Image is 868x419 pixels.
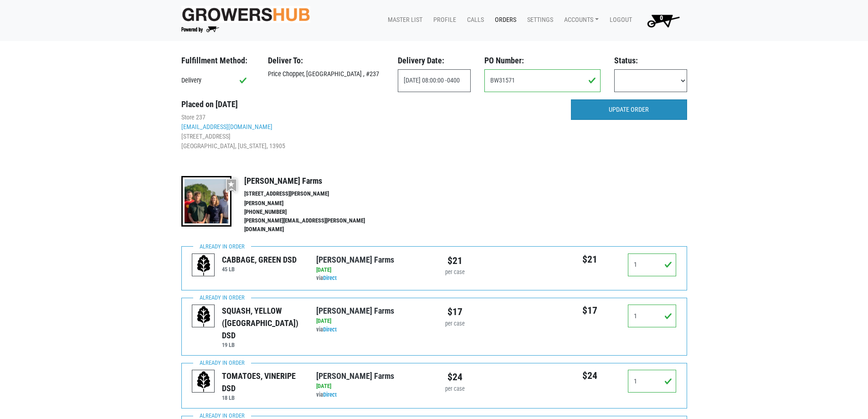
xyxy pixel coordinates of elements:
[426,11,460,29] a: Profile
[222,266,297,273] h6: 45 LB
[441,385,469,393] div: per case
[244,176,385,186] h4: [PERSON_NAME] Farms
[316,382,427,391] div: [DATE]
[181,176,231,226] img: thumbnail-8a08f3346781c529aa742b86dead986c.jpg
[441,268,469,277] div: per case
[316,266,427,274] div: [DATE]
[602,11,636,29] a: Logout
[323,326,337,333] a: Direct
[316,255,394,264] a: [PERSON_NAME] Farms
[222,253,297,266] div: CABBAGE, GREEN DSD
[192,370,215,393] img: placeholder-variety-43d6402dacf2d531de610a020419775a.svg
[460,11,488,29] a: Calls
[565,253,614,265] h5: $21
[520,11,557,29] a: Settings
[222,370,303,394] div: TOMATOES, VINERIPE DSD
[316,306,394,316] a: [PERSON_NAME] Farms
[643,11,683,30] img: Cart
[244,190,385,198] li: [STREET_ADDRESS][PERSON_NAME]
[222,305,303,341] div: SQUASH, YELLOW ([GEOGRAPHIC_DATA]) DSD
[316,317,427,326] div: [DATE]
[316,382,427,399] div: via
[380,11,426,29] a: Master List
[222,394,303,401] h6: 18 LB
[441,320,469,328] div: per case
[571,99,687,120] input: UPDATE ORDER
[398,56,471,66] h3: Delivery Date:
[636,11,687,30] a: 0
[181,99,557,109] h3: Placed on [DATE]
[268,56,384,66] h3: Deliver To:
[181,113,557,122] li: Store 237
[441,305,469,319] div: $17
[181,132,557,141] li: [STREET_ADDRESS]
[181,6,311,23] img: original-fc7597fdc6adbb9d0e2ae620e786d1a2.jpg
[628,253,677,276] input: Qty
[628,305,677,327] input: Qty
[614,56,687,66] h3: Status:
[557,11,602,29] a: Accounts
[441,370,469,384] div: $24
[181,123,272,130] a: [EMAIL_ADDRESS][DOMAIN_NAME]
[628,370,677,393] input: Qty
[323,391,337,398] a: Direct
[316,371,394,381] a: [PERSON_NAME] Farms
[316,317,427,334] div: via
[488,11,520,29] a: Orders
[565,370,614,382] h5: $24
[660,14,663,22] span: 0
[222,341,303,348] h6: 19 LB
[244,208,385,217] li: [PHONE_NUMBER]
[192,305,215,328] img: placeholder-variety-43d6402dacf2d531de610a020419775a.svg
[181,141,557,151] li: [GEOGRAPHIC_DATA], [US_STATE], 13905
[316,266,427,283] div: via
[398,69,471,92] input: Select Date
[244,199,385,208] li: [PERSON_NAME]
[323,274,337,281] a: Direct
[192,254,215,277] img: placeholder-variety-43d6402dacf2d531de610a020419775a.svg
[244,217,385,234] li: [PERSON_NAME][EMAIL_ADDRESS][PERSON_NAME][DOMAIN_NAME]
[181,26,219,33] img: Powered by Big Wheelbarrow
[261,69,391,79] div: Price Chopper, [GEOGRAPHIC_DATA] , #237
[484,56,601,66] h3: PO Number:
[565,305,614,316] h5: $17
[181,56,254,66] h3: Fulfillment Method:
[441,253,469,268] div: $21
